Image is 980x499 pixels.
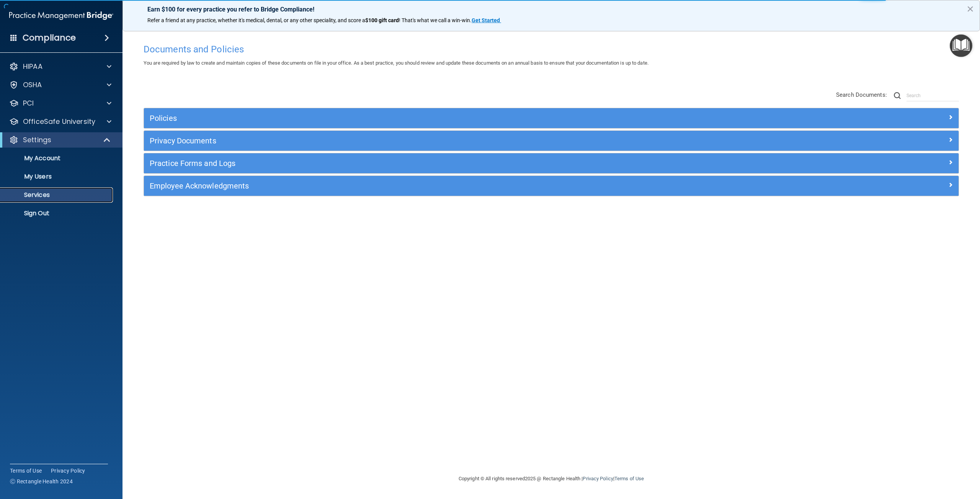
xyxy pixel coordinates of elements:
a: Employee Acknowledgments [150,180,953,192]
a: Get Started [472,17,501,23]
a: Terms of Use [614,476,644,481]
strong: Get Started [472,17,500,23]
h5: Practice Forms and Logs [150,159,749,167]
p: PCI [23,99,34,108]
p: OfficeSafe University [23,117,95,126]
a: Privacy Policy [583,476,613,481]
p: Earn $100 for every practice you refer to Bridge Compliance! [147,6,955,13]
a: Policies [150,112,953,124]
h5: Policies [150,114,749,122]
span: Ⓒ Rectangle Health 2024 [10,478,73,485]
p: Settings [23,135,51,145]
iframe: Drift Widget Chat Controller [848,445,971,475]
input: Search [906,90,959,101]
h5: Employee Acknowledgments [150,182,749,190]
span: Search Documents: [836,91,887,98]
h5: Privacy Documents [150,137,749,145]
button: Close [967,3,974,15]
div: Copyright © All rights reserved 2025 @ Rectangle Health | | [412,466,691,491]
span: You are required by law to create and maintain copies of these documents on file in your office. ... [144,60,648,66]
span: Refer a friend at any practice, whether it's medical, dental, or any other speciality, and score a [147,17,365,23]
p: My Users [5,173,109,180]
p: My Account [5,154,109,162]
p: HIPAA [23,62,42,71]
button: Open Resource Center [950,34,972,57]
p: Sign Out [5,210,109,217]
p: OSHA [23,80,42,89]
a: PCI [9,99,111,108]
img: ic-search.3b580494.png [894,92,901,99]
a: OfficeSafe University [9,117,111,126]
img: PMB logo [9,8,113,23]
a: Privacy Policy [51,467,85,475]
h4: Documents and Policies [144,44,959,54]
a: OSHA [9,80,111,89]
p: Services [5,191,109,199]
a: HIPAA [9,62,111,71]
a: Practice Forms and Logs [150,157,953,169]
strong: $100 gift card [365,17,399,23]
a: Terms of Use [10,467,42,475]
a: Privacy Documents [150,135,953,147]
a: Settings [9,135,111,145]
h4: Compliance [23,33,76,43]
span: ! That's what we call a win-win. [399,17,472,23]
